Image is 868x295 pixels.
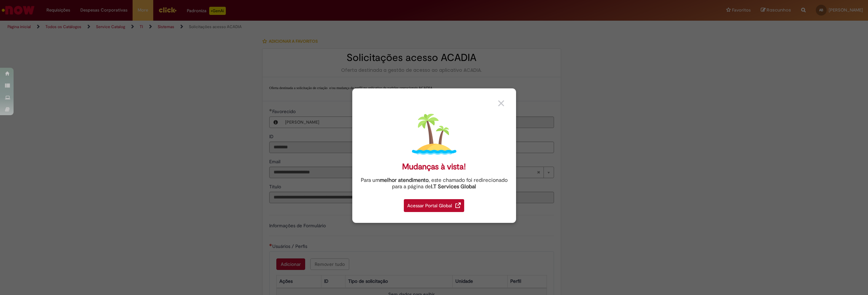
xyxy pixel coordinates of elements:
[412,112,456,156] img: island.png
[498,100,504,106] img: close_button_grey.png
[404,199,464,212] div: Acessar Portal Global
[404,195,464,212] a: Acessar Portal Global
[357,177,511,190] div: Para um , este chamado foi redirecionado para a página de
[431,180,476,190] a: I.T Services Global
[402,162,466,172] div: Mudanças à vista!
[455,203,461,208] img: redirect_link.png
[380,177,429,184] strong: melhor atendimento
